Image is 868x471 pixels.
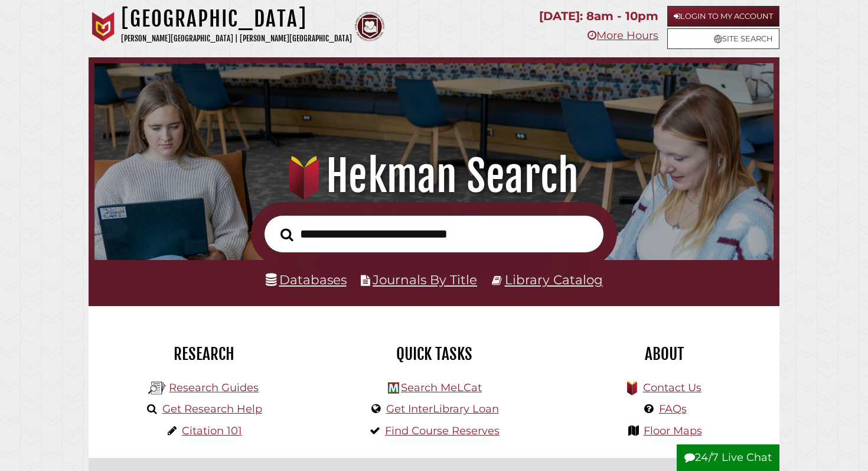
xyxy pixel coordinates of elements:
[558,344,771,364] h2: About
[355,12,384,41] img: Calvin Theological Seminary
[97,344,310,364] h2: Research
[121,6,352,32] h1: [GEOGRAPHIC_DATA]
[373,272,477,287] a: Journals By Title
[505,272,603,287] a: Library Catalog
[107,150,761,202] h1: Hekman Search
[121,32,352,46] p: [PERSON_NAME][GEOGRAPHIC_DATA] | [PERSON_NAME][GEOGRAPHIC_DATA]
[280,228,293,242] i: Search
[588,29,658,42] a: More Hours
[667,28,779,49] a: Site Search
[386,402,499,415] a: Get InterLibrary Loan
[667,6,779,27] a: Login to My Account
[89,12,118,41] img: Calvin University
[148,379,166,397] img: Hekman Library Logo
[162,402,262,415] a: Get Research Help
[275,225,299,245] button: Search
[266,272,347,287] a: Databases
[388,382,399,394] img: Hekman Library Logo
[385,424,500,437] a: Find Course Reserves
[401,381,482,394] a: Search MeLCat
[169,381,259,394] a: Research Guides
[182,424,242,437] a: Citation 101
[539,6,658,27] p: [DATE]: 8am - 10pm
[643,381,701,394] a: Contact Us
[644,424,702,437] a: Floor Maps
[659,402,687,415] a: FAQs
[328,344,540,364] h2: Quick Tasks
